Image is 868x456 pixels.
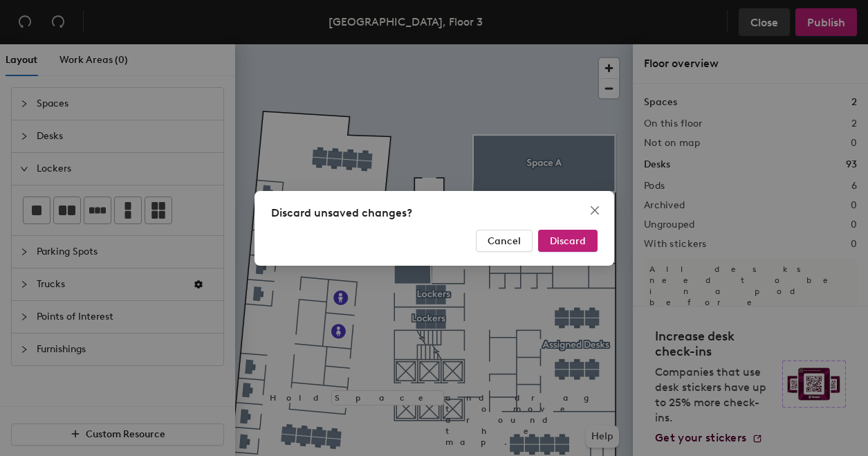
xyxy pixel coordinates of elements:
[550,235,586,246] span: Discard
[488,235,521,246] span: Cancel
[271,205,598,221] div: Discard unsaved changes?
[538,230,598,252] button: Discard
[584,199,606,221] button: Close
[584,205,606,216] span: Close
[589,205,600,216] span: close
[476,230,533,252] button: Cancel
